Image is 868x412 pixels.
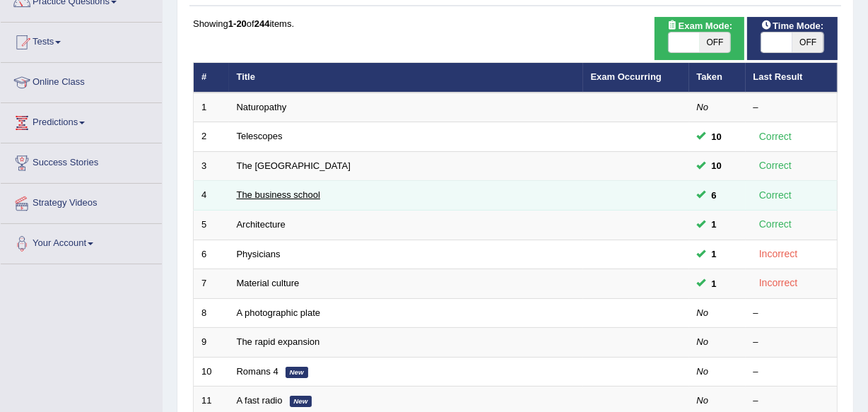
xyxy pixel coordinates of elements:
[706,276,722,291] span: You can still take this question
[689,63,746,93] th: Taken
[237,395,283,406] a: A fast radio
[194,211,229,240] td: 5
[697,336,709,347] em: No
[194,240,229,269] td: 6
[194,93,229,122] td: 1
[237,219,286,230] a: Architecture
[194,269,229,299] td: 7
[194,122,229,152] td: 2
[237,278,300,288] a: Material culture
[237,249,281,259] a: Physicians
[193,17,838,30] div: Showing of items.
[753,158,798,174] div: Correct
[1,23,162,58] a: Tests
[1,184,162,219] a: Strategy Videos
[792,33,823,52] span: OFF
[706,247,722,261] span: You can still take this question
[753,275,804,291] div: Incorrect
[697,307,709,318] em: No
[753,246,804,262] div: Incorrect
[591,71,662,82] a: Exam Occurring
[706,129,727,144] span: You cannot take this question anymore
[746,63,838,93] th: Last Result
[229,63,583,93] th: Title
[753,336,830,349] div: –
[756,18,829,33] span: Time Mode:
[753,101,830,114] div: –
[194,357,229,387] td: 10
[194,298,229,328] td: 8
[286,367,308,378] em: New
[753,129,798,145] div: Correct
[753,307,830,320] div: –
[753,394,830,408] div: –
[700,33,731,52] span: OFF
[1,63,162,98] a: Online Class
[753,187,798,204] div: Correct
[237,336,320,347] a: The rapid expansion
[228,18,247,29] b: 1-20
[1,143,162,179] a: Success Stories
[290,396,312,407] em: New
[194,151,229,181] td: 3
[237,160,351,171] a: The [GEOGRAPHIC_DATA]
[753,365,830,379] div: –
[194,328,229,358] td: 9
[697,102,709,112] em: No
[753,216,798,233] div: Correct
[237,189,321,200] a: The business school
[237,131,283,141] a: Telescopes
[194,63,229,93] th: #
[1,224,162,259] a: Your Account
[237,366,278,377] a: Romans 4
[237,102,287,112] a: Naturopathy
[662,18,738,33] span: Exam Mode:
[697,366,709,377] em: No
[254,18,270,29] b: 244
[1,103,162,139] a: Predictions
[697,395,709,406] em: No
[655,17,745,60] div: Show exams occurring in exams
[706,217,722,232] span: You can still take this question
[706,158,727,173] span: You cannot take this question anymore
[194,181,229,211] td: 4
[237,307,321,318] a: A photographic plate
[706,188,722,203] span: You can still take this question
